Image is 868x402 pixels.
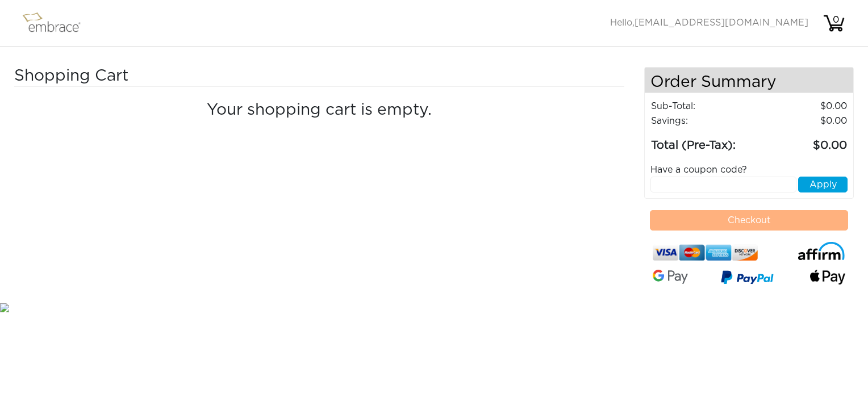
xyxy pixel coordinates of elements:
[824,13,847,27] div: 0
[653,270,688,284] img: Google-Pay-Logo.svg
[653,242,758,263] img: credit-cards.png
[635,18,808,27] span: [EMAIL_ADDRESS][DOMAIN_NAME]
[759,99,848,114] td: 0.00
[650,128,759,154] td: Total (Pre-Tax):
[23,101,616,120] h4: Your shopping cart is empty.
[759,128,848,154] td: 0.00
[798,177,848,192] button: Apply
[798,242,845,261] img: affirm-logo.svg
[759,114,848,128] td: 0.00
[650,210,849,231] button: Checkout
[721,267,774,289] img: paypal-v3.png
[810,270,845,284] img: fullApplePay.png
[650,114,759,128] td: Savings :
[645,68,854,93] h4: Order Summary
[823,12,845,35] img: cart
[610,18,808,27] span: Hello,
[14,67,260,86] h3: Shopping Cart
[650,99,759,114] td: Sub-Total:
[20,9,94,37] img: logo.png
[642,163,857,177] div: Have a coupon code?
[823,18,845,27] a: 0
